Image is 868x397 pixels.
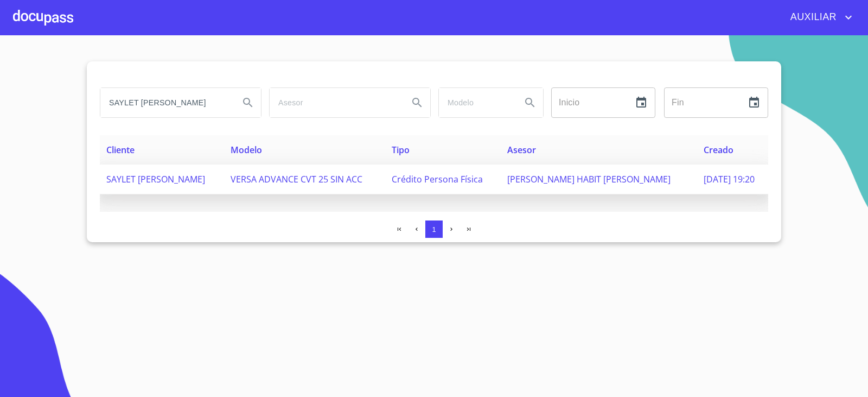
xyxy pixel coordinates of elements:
[392,173,483,185] span: Crédito Persona Física
[392,144,410,156] span: Tipo
[231,173,362,185] span: VERSA ADVANCE CVT 25 SIN ACC
[517,90,543,116] button: Search
[704,173,755,185] span: [DATE] 19:20
[425,220,443,238] button: 1
[231,144,262,156] span: Modelo
[106,144,135,156] span: Cliente
[432,225,436,234] span: 1
[704,144,733,156] span: Creado
[507,173,671,185] span: [PERSON_NAME] HABIT [PERSON_NAME]
[106,173,205,185] span: SAYLET [PERSON_NAME]
[439,88,513,117] input: search
[270,88,400,117] input: search
[100,88,231,117] input: search
[507,144,536,156] span: Asesor
[235,90,261,116] button: Search
[404,90,430,116] button: Search
[782,9,842,26] span: AUXILIAR
[782,9,855,26] button: account of current user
